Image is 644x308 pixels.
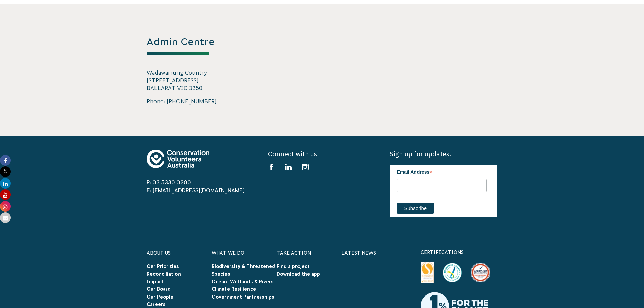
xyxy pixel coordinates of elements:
p: certifications [421,248,498,256]
a: Reconciliation [147,271,181,277]
a: About Us [147,250,171,256]
a: Climate Resilience [212,286,256,292]
p: Wadawarrung Country [STREET_ADDRESS] BALLARAT VIC 3350 [147,69,254,92]
a: Download the app [277,271,320,277]
a: Careers [147,302,166,307]
h3: Admin Centre [147,35,254,55]
a: Latest News [341,250,376,256]
a: Take Action [277,250,311,256]
a: Phone: [PHONE_NUMBER] [147,98,217,104]
a: P: 03 5330 0200 [147,179,191,185]
a: E: [EMAIL_ADDRESS][DOMAIN_NAME] [147,187,245,193]
h5: Connect with us [268,150,376,158]
h5: Sign up for updates! [390,150,497,158]
a: Our Priorities [147,264,179,269]
a: Our Board [147,286,171,292]
a: What We Do [212,250,244,256]
a: Ocean, Wetlands & Rivers [212,279,274,284]
label: Email Address [397,165,487,178]
img: logo-footer.svg [147,150,209,168]
a: Our People [147,294,173,300]
a: Biodiversity & Threatened Species [212,264,275,277]
input: Subscribe [397,203,434,214]
a: Impact [147,279,164,284]
a: Government Partnerships [212,294,275,300]
a: Find a project [277,264,310,269]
